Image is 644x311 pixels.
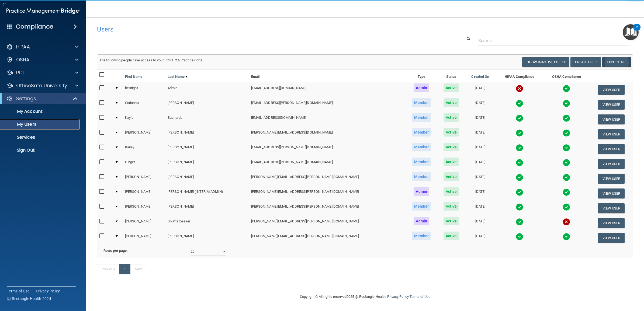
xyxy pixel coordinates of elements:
[412,158,431,166] span: Member
[4,109,77,114] p: My Account
[444,217,459,225] span: Active
[123,171,165,186] td: [PERSON_NAME]
[465,97,496,112] td: [DATE]
[6,69,78,76] a: PCI
[465,127,496,142] td: [DATE]
[598,144,625,154] button: View User
[119,264,130,274] a: 1
[249,112,406,127] td: [EMAIL_ADDRESS][DOMAIN_NAME]
[123,186,165,201] td: [PERSON_NAME]
[516,203,523,211] img: tick.e7d51cea.svg
[97,264,120,274] a: Previous
[636,27,638,34] div: 2
[123,97,165,112] td: Corianna
[165,97,249,112] td: [PERSON_NAME]
[543,69,590,82] th: OSHA Compliance
[165,186,249,201] td: [PERSON_NAME] (INTERIM ADMIN)
[444,202,459,211] span: Active
[444,98,459,107] span: Active
[478,36,629,46] input: Search
[16,57,30,63] p: OSHA
[99,58,203,62] span: The following people have access to your PCIHIPAA Practice Portal
[522,57,569,67] button: Show Inactive Users
[165,230,249,245] td: [PERSON_NAME]
[496,69,543,82] th: HIPAA Compliance
[563,218,570,226] img: cross.ca9f0e7f.svg
[6,57,78,63] a: OSHA
[465,186,496,201] td: [DATE]
[16,95,36,102] p: Settings
[444,143,459,151] span: Active
[4,122,77,127] p: My Users
[465,171,496,186] td: [DATE]
[249,156,406,171] td: [EMAIL_ADDRESS][PERSON_NAME][DOMAIN_NAME]
[16,23,53,30] h4: Compliance
[97,26,406,33] h4: Users
[16,44,30,50] p: HIPAA
[563,203,570,211] img: tick.e7d51cea.svg
[598,203,625,213] button: View User
[516,114,523,122] img: tick.e7d51cea.svg
[563,188,570,196] img: tick.e7d51cea.svg
[598,100,625,110] button: View User
[516,129,523,137] img: tick.e7d51cea.svg
[125,74,142,80] a: First Name
[444,172,459,181] span: Active
[412,143,431,151] span: Member
[444,158,459,166] span: Active
[516,218,523,226] img: tick.e7d51cea.svg
[412,172,431,181] span: Member
[623,24,639,40] button: Open Resource Center, 2 new notifications
[123,156,165,171] td: Ginger
[4,148,77,153] p: Sign Out
[4,135,77,140] p: Services
[563,114,570,122] img: tick.e7d51cea.svg
[438,69,465,82] th: Status
[598,174,625,184] button: View User
[412,202,431,211] span: Member
[123,142,165,156] td: Kailey
[249,97,406,112] td: [EMAIL_ADDRESS][PERSON_NAME][DOMAIN_NAME]
[471,74,489,80] a: Created On
[249,230,406,245] td: [PERSON_NAME][EMAIL_ADDRESS][PERSON_NAME][DOMAIN_NAME]
[444,232,459,240] span: Active
[444,113,459,122] span: Active
[165,127,249,142] td: [PERSON_NAME]
[16,82,67,89] p: OfficeSafe University
[516,144,523,152] img: tick.e7d51cea.svg
[465,216,496,230] td: [DATE]
[563,159,570,166] img: tick.e7d51cea.svg
[563,85,570,92] img: tick.e7d51cea.svg
[598,85,625,95] button: View User
[414,187,429,196] span: Admin
[563,174,570,181] img: tick.e7d51cea.svg
[414,217,429,225] span: Admin
[410,295,430,299] a: Terms of Use
[516,100,523,107] img: tick.e7d51cea.svg
[249,82,406,97] td: [EMAIL_ADDRESS][DOMAIN_NAME]
[598,188,625,198] button: View User
[123,82,165,97] td: beBright
[414,83,429,92] span: Admin
[165,201,249,216] td: [PERSON_NAME]
[123,230,165,245] td: [PERSON_NAME]
[7,288,29,294] a: Terms of Use
[465,82,496,97] td: [DATE]
[412,232,431,240] span: Member
[444,128,459,137] span: Active
[412,113,431,122] span: Member
[7,296,51,301] span: Ⓒ Rectangle Health 2024
[516,159,523,166] img: tick.e7d51cea.svg
[249,142,406,156] td: [EMAIL_ADDRESS][PERSON_NAME][DOMAIN_NAME]
[123,216,165,230] td: [PERSON_NAME]
[570,57,601,67] button: Create User
[602,57,631,67] a: Export All
[123,112,165,127] td: Kayla
[465,142,496,156] td: [DATE]
[516,174,523,181] img: tick.e7d51cea.svg
[563,233,570,240] img: tick.e7d51cea.svg
[165,142,249,156] td: [PERSON_NAME]
[165,156,249,171] td: [PERSON_NAME]
[165,171,249,186] td: [PERSON_NAME]
[387,295,408,299] a: Privacy Policy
